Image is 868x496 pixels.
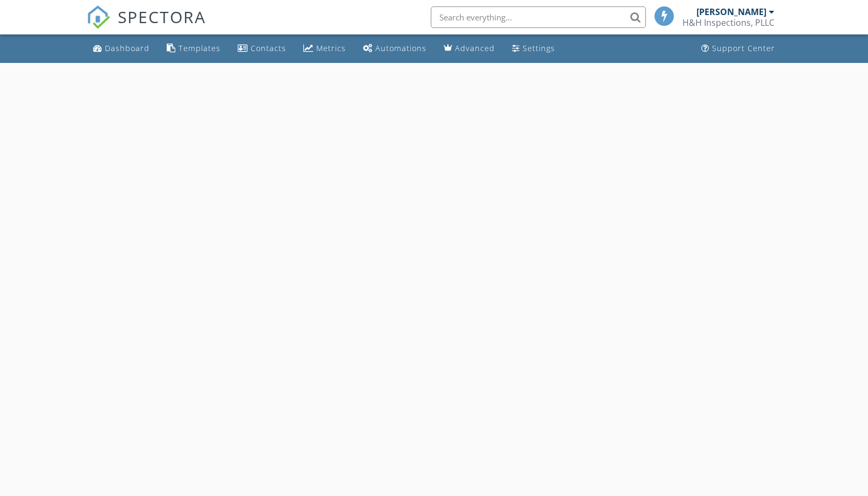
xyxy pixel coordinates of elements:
[439,39,499,59] a: Advanced
[431,6,646,28] input: Search everything...
[712,43,775,53] div: Support Center
[508,39,559,59] a: Settings
[233,39,290,59] a: Contacts
[316,43,346,53] div: Metrics
[523,43,555,53] div: Settings
[299,39,350,59] a: Metrics
[105,43,150,53] div: Dashboard
[359,39,431,59] a: Automations (Basic)
[87,15,206,37] a: SPECTORA
[162,39,225,59] a: Templates
[87,5,110,29] img: The Best Home Inspection Software - Spectora
[251,43,286,53] div: Contacts
[697,39,779,59] a: Support Center
[375,43,426,53] div: Automations
[89,39,154,59] a: Dashboard
[682,17,774,28] div: H&H Inspections, PLLC
[696,6,766,17] div: [PERSON_NAME]
[179,43,220,53] div: Templates
[118,5,206,28] span: SPECTORA
[455,43,495,53] div: Advanced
